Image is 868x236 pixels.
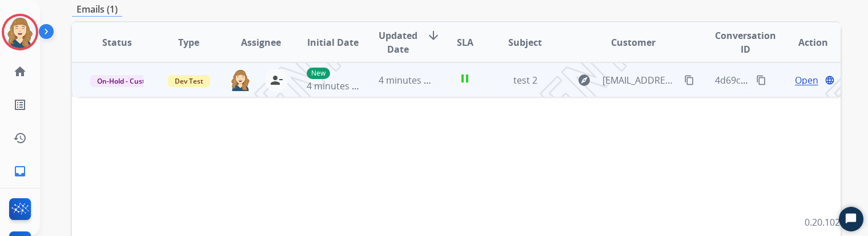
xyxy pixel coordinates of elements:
mat-icon: explore [577,73,591,87]
mat-icon: list_alt [13,98,27,112]
span: [EMAIL_ADDRESS][DOMAIN_NAME] [602,73,677,87]
button: Start Chat [839,207,863,231]
span: On-Hold - Customer [90,75,169,87]
mat-icon: language [825,75,835,85]
mat-icon: person_remove [270,73,283,87]
span: test 2 [513,74,537,86]
span: Subject [508,36,542,49]
span: Open [795,73,818,87]
mat-icon: content_copy [756,75,766,85]
span: Type [178,36,199,49]
span: Status [102,36,132,49]
mat-icon: inbox [13,164,27,178]
p: 0.20.1027RC [805,215,857,229]
span: 4 minutes ago [307,80,368,92]
span: Conversation ID [715,29,776,56]
svg: Open Chat [845,213,857,225]
mat-icon: arrow_downward [427,29,440,42]
span: SLA [457,36,473,49]
span: Updated Date [379,29,417,56]
mat-icon: pause [458,72,472,85]
mat-icon: history [13,131,27,145]
mat-icon: content_copy [684,75,694,85]
p: Emails (1) [72,2,122,17]
img: avatar [4,16,36,48]
span: Customer [611,36,656,49]
span: Dev Test [168,75,210,87]
mat-icon: home [13,65,27,78]
span: Initial Date [307,36,359,49]
p: New [307,68,330,79]
span: 4 minutes ago [379,74,440,86]
th: Action [769,22,841,62]
img: agent-avatar [230,69,251,91]
span: Assignee [241,36,281,49]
